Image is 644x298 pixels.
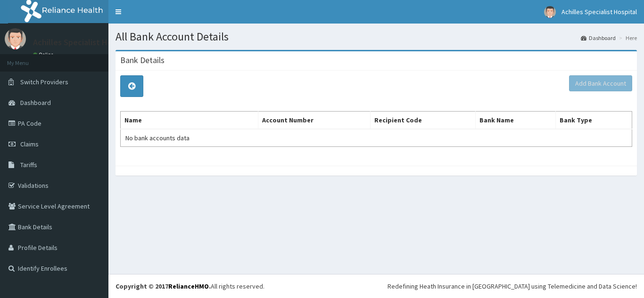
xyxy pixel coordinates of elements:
[20,98,51,107] span: Dashboard
[33,38,133,47] p: Achilles Specialist Hospital
[20,78,68,86] span: Switch Providers
[116,282,211,290] strong: Copyright © 2017 .
[116,31,637,43] h1: All Bank Account Details
[475,112,555,129] th: Bank Name
[168,282,209,290] a: RelianceHMO
[370,112,475,129] th: Recipient Code
[555,112,632,129] th: Bank Type
[388,282,637,291] div: Redefining Heath Insurance in [GEOGRAPHIC_DATA] using Telemedicine and Data Science!
[121,112,258,129] th: Name
[120,56,165,64] h3: Bank Details
[544,6,556,18] img: User Image
[33,51,56,58] a: Online
[125,134,190,142] span: No bank accounts data
[5,28,26,49] img: User Image
[20,161,37,169] span: Tariffs
[569,75,632,91] button: Add Bank Account
[581,34,616,42] a: Dashboard
[108,274,644,298] footer: All rights reserved.
[561,8,637,16] span: Achilles Specialist Hospital
[617,34,637,42] li: Here
[20,140,39,148] span: Claims
[258,112,370,129] th: Account Number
